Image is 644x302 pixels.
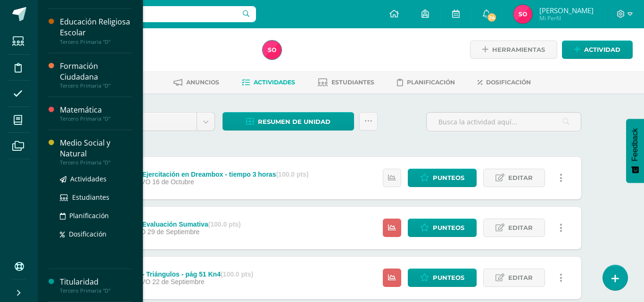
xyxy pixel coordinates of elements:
span: Actividades [70,174,107,183]
div: Formación Ciudadana [60,61,132,82]
a: Actividades [242,75,295,90]
a: Herramientas [470,41,557,59]
strong: (100.0 pts) [276,171,308,178]
a: Planificación [397,75,455,90]
span: Punteos [433,169,464,187]
span: Unidad 4 [108,113,190,131]
div: Educación Religiosa Escolar [60,16,132,38]
span: Planificación [69,211,109,220]
span: Actividades [254,79,295,86]
a: Actividad [562,41,633,59]
span: 16 de Octubre [152,178,194,186]
span: Editar [508,269,533,286]
a: Unidad 4 [101,113,215,131]
span: Editar [508,219,533,237]
strong: (100.0 pts) [221,270,253,278]
span: Editar [508,169,533,187]
strong: (100.0 pts) [208,220,241,228]
a: Anuncios [173,75,219,90]
img: 80bd3e3712b423d2cfccecd2746d1354.png [263,41,281,59]
span: Estudiantes [331,79,374,86]
span: Actividad [584,41,620,58]
span: Anuncios [186,79,219,86]
a: Estudiantes [60,192,132,203]
h1: Matemática [74,39,251,52]
div: Matemática [60,105,132,115]
span: Herramientas [492,41,545,58]
div: UAp 4.2 - Ejercitación en Dreambox - tiempo 3 horas [112,171,309,178]
div: Tercero Primaria "D" [60,159,132,166]
span: Feedback [631,128,639,161]
a: Punteos [408,219,477,237]
span: Resumen de unidad [258,113,330,131]
a: Medio Social y NaturalTercero Primaria "D" [60,138,132,166]
span: Estudiantes [72,193,109,202]
span: Punteos [433,269,464,286]
a: Punteos [408,269,477,287]
a: Punteos [408,169,477,187]
span: Planificación [407,79,455,86]
div: Tercero Primaria "D" [60,115,132,122]
span: 24 [487,12,497,23]
a: Actividades [60,173,132,184]
a: Educación Religiosa EscolarTercero Primaria "D" [60,16,132,45]
a: Dosificación [478,75,531,90]
a: Estudiantes [318,75,374,90]
a: Resumen de unidad [223,112,354,131]
input: Busca un usuario... [44,6,256,22]
a: Planificación [60,210,132,221]
div: Tercero Primaria "D" [60,39,132,45]
span: Dosificación [486,79,531,86]
span: Punteos [433,219,464,237]
span: [PERSON_NAME] [539,6,594,15]
div: Tercero Primaria "D" [60,82,132,89]
input: Busca la actividad aquí... [427,113,581,131]
button: Feedback - Mostrar encuesta [626,119,644,183]
a: Dosificación [60,229,132,239]
a: MatemáticaTercero Primaria "D" [60,105,132,122]
a: Formación CiudadanaTercero Primaria "D" [60,61,132,89]
div: Medio Social y Natural [60,138,132,159]
div: UAp 4.2 - Evaluación Sumativa [112,220,241,228]
span: Dosificación [69,229,107,238]
div: Tercero Primaria 'D' [74,52,251,61]
img: 80bd3e3712b423d2cfccecd2746d1354.png [513,5,532,24]
span: 29 de Septiembre [148,228,200,236]
span: Mi Perfil [539,14,594,22]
